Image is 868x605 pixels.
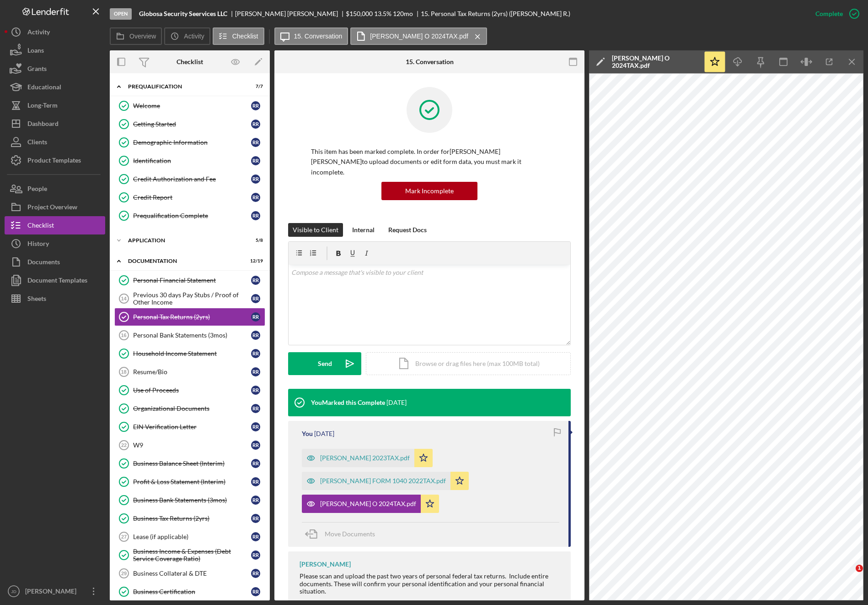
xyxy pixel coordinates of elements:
[251,120,260,129] div: R R
[5,151,105,169] a: Product Templates
[27,216,54,237] div: Checklist
[251,569,260,578] div: R R
[27,41,44,62] div: Loans
[5,60,105,78] button: Grants
[251,404,260,413] div: R R
[121,571,127,576] tspan: 29
[806,5,863,23] button: Complete
[856,565,863,572] span: 1
[27,198,77,218] div: Project Overview
[27,133,47,153] div: Clients
[350,27,487,45] button: [PERSON_NAME] O 2024TAX.pdf
[11,589,16,594] text: JD
[320,500,416,507] div: [PERSON_NAME] O 2024TAX.pdf
[114,289,265,308] a: 14Previous 30 days Pay Stubs / Proof of Other IncomeRR
[27,78,61,98] div: Educational
[311,399,385,406] div: You Marked this Complete
[121,534,127,540] tspan: 27
[381,182,477,200] button: Mark Incomplete
[133,548,251,562] div: Business Income & Expenses (Debt Service Coverage Ratio)
[114,564,265,583] a: 29Business Collateral & DTERR
[405,182,454,200] div: Mark Incomplete
[133,368,251,376] div: Resume/Bio
[27,60,47,80] div: Grants
[5,78,105,96] button: Educational
[133,423,251,431] div: EIN Verification Letter
[302,472,469,490] button: [PERSON_NAME] FORM 1040 2022TAX.pdf
[114,271,265,289] a: Personal Financial StatementRR
[114,207,265,225] a: Prequalification CompleteRR
[133,570,251,577] div: Business Collateral & DTE
[232,33,258,40] label: Checklist
[815,5,843,23] div: Complete
[251,156,260,165] div: R R
[5,96,105,114] a: Long-Term
[213,27,264,45] button: Checklist
[5,582,105,600] button: JD[PERSON_NAME]
[133,460,251,467] div: Business Balance Sheet (Interim)
[139,10,227,17] b: Globosa Security Seervices LLC
[251,550,260,560] div: R R
[27,180,47,200] div: People
[251,587,260,596] div: R R
[5,253,105,271] a: Documents
[5,271,105,289] a: Document Templates
[251,477,260,486] div: R R
[370,33,468,40] label: [PERSON_NAME] O 2024TAX.pdf
[133,212,251,219] div: Prequalification Complete
[251,276,260,285] div: R R
[251,441,260,450] div: R R
[251,386,260,395] div: R R
[177,58,203,65] div: Checklist
[133,515,251,522] div: Business Tax Returns (2yrs)
[251,294,260,303] div: R R
[27,234,49,255] div: History
[128,84,240,89] div: Prequalification
[5,23,105,41] button: Activity
[133,194,251,201] div: Credit Report
[27,271,87,292] div: Document Templates
[346,10,373,17] span: $150,000
[5,198,105,216] button: Project Overview
[114,546,265,564] a: Business Income & Expenses (Debt Service Coverage Ratio)RR
[27,114,59,135] div: Dashboard
[251,101,260,110] div: R R
[251,367,260,376] div: R R
[27,151,81,172] div: Product Templates
[114,436,265,454] a: 22W9RR
[133,350,251,357] div: Household Income Statement
[133,588,251,595] div: Business Certification
[23,582,82,603] div: [PERSON_NAME]
[393,10,413,17] div: 120 mo
[5,216,105,234] a: Checklist
[110,27,162,45] button: Overview
[300,561,351,568] div: [PERSON_NAME]
[114,188,265,207] a: Credit ReportRR
[121,442,127,448] tspan: 22
[114,418,265,436] a: EIN Verification LetterRR
[251,211,260,220] div: R R
[128,238,240,243] div: Application
[318,352,332,375] div: Send
[251,193,260,202] div: R R
[114,583,265,601] a: Business CertificationRR
[5,133,105,151] a: Clients
[288,352,361,375] button: Send
[114,473,265,491] a: Profit & Loss Statement (Interim)RR
[133,175,251,183] div: Credit Authorization and Fee
[114,363,265,381] a: 18Resume/BioRR
[133,157,251,164] div: Identification
[129,33,156,40] label: Overview
[133,387,251,394] div: Use of Proceeds
[114,308,265,326] a: Personal Tax Returns (2yrs)RR
[114,528,265,546] a: 27Lease (if applicable)RR
[114,344,265,363] a: Household Income StatementRR
[5,289,105,308] a: Sheets
[246,238,263,243] div: 5 / 8
[114,97,265,115] a: WelcomeRR
[114,326,265,344] a: 16Personal Bank Statements (3mos)RR
[27,23,50,44] div: Activity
